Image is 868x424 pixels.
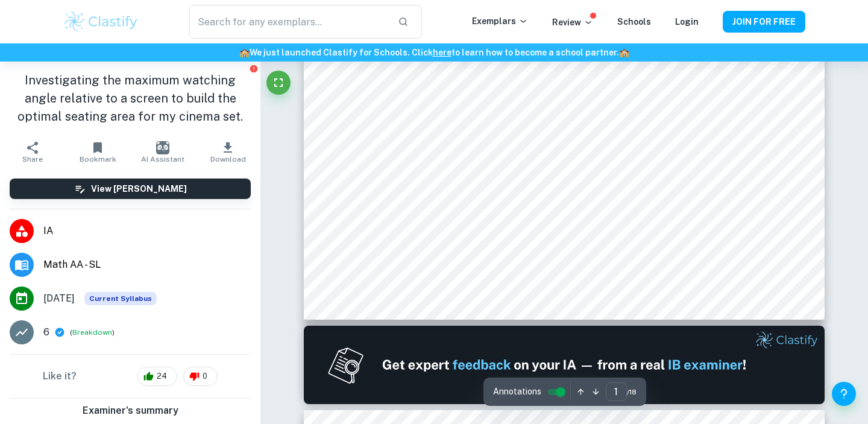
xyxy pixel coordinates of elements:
[84,292,157,305] span: Current Syllabus
[266,71,291,95] button: Fullscreen
[10,179,251,199] button: View [PERSON_NAME]
[5,403,256,418] h6: Examiner's summary
[91,182,187,195] h6: View [PERSON_NAME]
[65,135,130,169] button: Bookmark
[2,46,866,59] h6: We just launched Clastify for Schools. Click to learn how to become a school partner.
[304,326,825,404] img: Ad
[196,370,214,382] span: 0
[22,155,43,163] span: Share
[137,367,177,386] div: 24
[627,387,637,397] span: / 18
[472,14,528,28] p: Exemplars
[552,16,593,29] p: Review
[150,370,174,382] span: 24
[63,10,139,34] img: Clastify logo
[832,382,856,406] button: Help and Feedback
[80,155,116,163] span: Bookmark
[249,64,258,73] button: Report issue
[10,71,251,125] h1: Investigating the maximum watching angle relative to a screen to build the optimal seating area f...
[43,291,75,306] span: [DATE]
[189,5,388,39] input: Search for any exemplars...
[43,369,77,384] h6: Like it?
[130,135,195,169] button: AI Assistant
[156,141,169,154] img: AI Assistant
[210,155,246,163] span: Download
[183,367,218,386] div: 0
[84,292,157,305] div: This exemplar is based on the current syllabus. Feel free to refer to it for inspiration/ideas wh...
[141,155,184,163] span: AI Assistant
[617,17,651,27] a: Schools
[493,385,541,398] span: Annotations
[239,48,250,57] span: 🏫
[43,258,251,272] span: Math AA - SL
[723,11,805,33] button: JOIN FOR FREE
[675,17,699,27] a: Login
[195,135,260,169] button: Download
[619,48,629,57] span: 🏫
[433,48,451,57] a: here
[70,327,115,338] span: ( )
[43,224,251,238] span: IA
[43,325,49,340] p: 6
[72,327,112,338] button: Breakdown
